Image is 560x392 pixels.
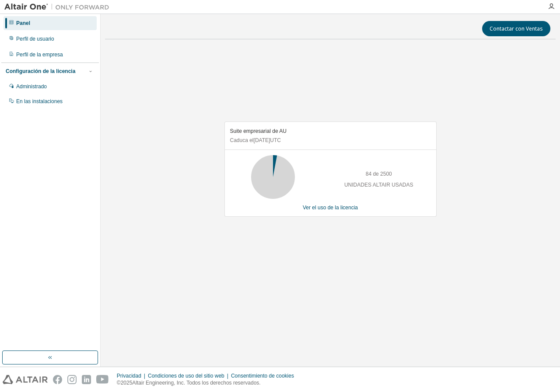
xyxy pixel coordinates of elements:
font: Consentimiento de cookies [231,373,294,379]
img: altair_logo.svg [3,375,48,384]
font: Panel [16,20,30,26]
font: Caduca el [230,137,254,143]
img: instagram.svg [67,375,77,384]
font: Perfil de usuario [16,36,54,42]
button: Contactar con Ventas [482,21,550,36]
img: youtube.svg [96,375,109,384]
font: Ver el uso de la licencia [303,205,358,211]
font: 84 de 2500 [366,171,392,177]
font: [DATE] [254,137,270,143]
font: Suite empresarial de AU [230,128,287,134]
font: © [117,380,121,386]
img: linkedin.svg [82,375,91,384]
font: Contactar con Ventas [490,25,543,32]
font: Altair Engineering, Inc. Todos los derechos reservados. [132,380,260,386]
font: UTC [270,137,281,143]
font: 2025 [121,380,133,386]
img: Altair Uno [4,3,114,11]
font: UNIDADES ALTAIR USADAS [344,182,413,188]
font: Configuración de la licencia [6,68,75,74]
font: Administrado [16,83,47,90]
font: Condiciones de uso del sitio web [148,373,224,379]
font: En las instalaciones [16,98,63,104]
font: Perfil de la empresa [16,52,63,58]
img: facebook.svg [53,375,62,384]
font: Privacidad [117,373,141,379]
